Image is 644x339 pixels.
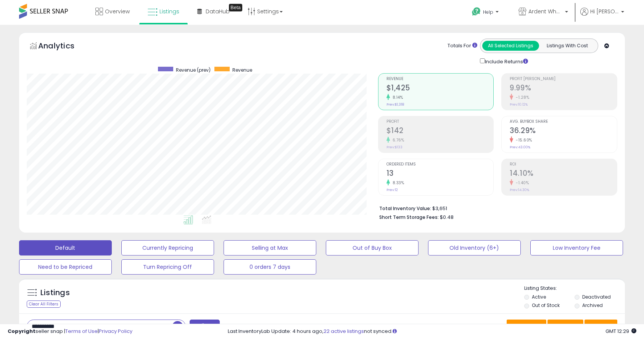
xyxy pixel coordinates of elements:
[532,294,546,300] label: Active
[8,328,132,335] div: seller snap | |
[513,95,529,100] small: -1.28%
[176,67,211,73] span: Revenue (prev)
[159,8,179,15] span: Listings
[232,67,252,73] span: Revenue
[580,8,624,25] a: Hi [PERSON_NAME]
[379,214,439,220] b: Short Term Storage Fees:
[466,1,506,25] a: Help
[19,240,112,255] button: Default
[428,240,521,255] button: Old Inventory (6+)
[121,259,214,275] button: Turn Repricing Off
[510,120,617,124] span: Avg. Buybox Share
[510,126,617,137] h2: 36.29%
[510,145,530,149] small: Prev: 43.00%
[582,302,603,308] label: Archived
[121,240,214,255] button: Currently Repricing
[229,4,242,11] div: Tooltip anchor
[539,41,596,51] button: Listings With Cost
[440,214,454,221] span: $0.48
[228,328,636,335] div: Last InventoryLab Update: 4 hours ago, not synced.
[206,8,230,15] span: DataHub
[19,259,112,275] button: Need to be Repriced
[474,57,537,66] div: Include Returns
[38,40,89,53] h5: Analytics
[590,8,619,15] span: Hi [PERSON_NAME]
[224,240,316,255] button: Selling at Max
[584,320,617,333] button: Actions
[326,240,419,255] button: Out of Buy Box
[510,84,617,94] h2: 9.99%
[530,240,623,255] button: Low Inventory Fee
[513,180,529,186] small: -1.40%
[105,8,130,15] span: Overview
[386,169,494,179] h2: 13
[507,320,546,333] button: Save View
[448,42,477,50] div: Totals For
[552,322,576,330] span: Columns
[510,169,617,179] h2: 14.10%
[547,320,583,333] button: Columns
[582,294,611,300] label: Deactivated
[386,102,404,107] small: Prev: $1,318
[390,180,404,186] small: 8.33%
[513,137,532,143] small: -15.60%
[605,328,636,335] span: 2025-09-17 12:29 GMT
[379,205,431,212] b: Total Inventory Value:
[190,320,219,333] button: Filters
[390,95,403,100] small: 8.14%
[510,77,617,81] span: Profit [PERSON_NAME]
[224,259,316,275] button: 0 orders 7 days
[532,302,560,308] label: Out of Stock
[324,328,364,335] a: 22 active listings
[8,328,35,335] strong: Copyright
[386,84,494,94] h2: $1,425
[386,145,402,149] small: Prev: $133
[386,188,398,192] small: Prev: 12
[40,288,70,298] h5: Listings
[386,120,494,124] span: Profit
[510,102,528,107] small: Prev: 10.12%
[524,285,625,292] p: Listing States:
[483,9,493,15] span: Help
[528,8,563,15] span: Ardent Wholesale
[482,41,539,51] button: All Selected Listings
[510,188,529,192] small: Prev: 14.30%
[27,300,61,308] div: Clear All Filters
[390,137,404,143] small: 6.76%
[510,162,617,167] span: ROI
[386,162,494,167] span: Ordered Items
[379,203,612,212] li: $3,651
[386,126,494,137] h2: $142
[472,7,481,16] i: Get Help
[386,77,494,81] span: Revenue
